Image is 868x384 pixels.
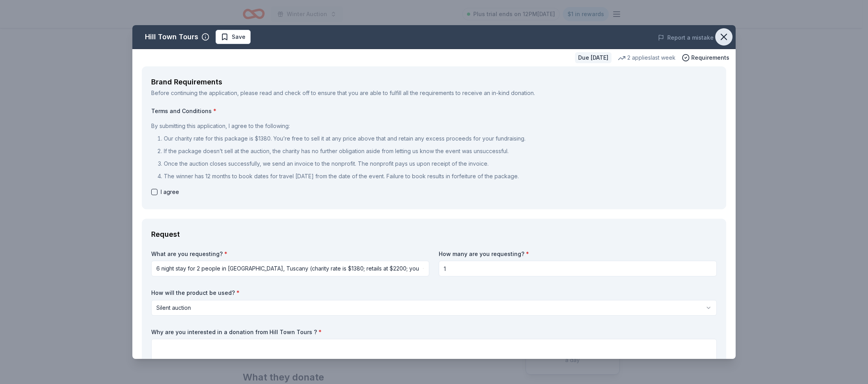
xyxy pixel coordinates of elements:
p: If the package doesn’t sell at the auction, the charity has no further obligation aside from lett... [164,146,717,156]
button: Save [216,30,251,44]
span: Requirements [691,53,729,62]
label: How will the product be used? [151,289,717,297]
span: Save [232,32,245,42]
div: Before continuing the application, please read and check off to ensure that you are able to fulfi... [151,88,717,98]
p: By submitting this application, I agree to the following: [151,121,717,131]
span: I agree [161,187,179,197]
p: The winner has 12 months to book dates for travel [DATE] from the date of the event. Failure to b... [164,172,717,181]
label: Why are you interested in a donation from Hill Town Tours ? [151,328,717,336]
div: Hill Town Tours [145,31,198,43]
button: Report a mistake [658,33,714,42]
div: Due [DATE] [575,52,612,63]
div: 2 applies last week [618,53,676,62]
div: Request [151,228,717,241]
button: Requirements [682,53,729,62]
label: Terms and Conditions [151,107,717,115]
p: Our charity rate for this package is $1380. You’re free to sell it at any price above that and re... [164,134,717,143]
p: Once the auction closes successfully, we send an invoice to the nonprofit. The nonprofit pays us ... [164,159,717,168]
label: How many are you requesting? [439,250,717,258]
div: Brand Requirements [151,76,717,88]
label: What are you requesting? [151,250,429,258]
